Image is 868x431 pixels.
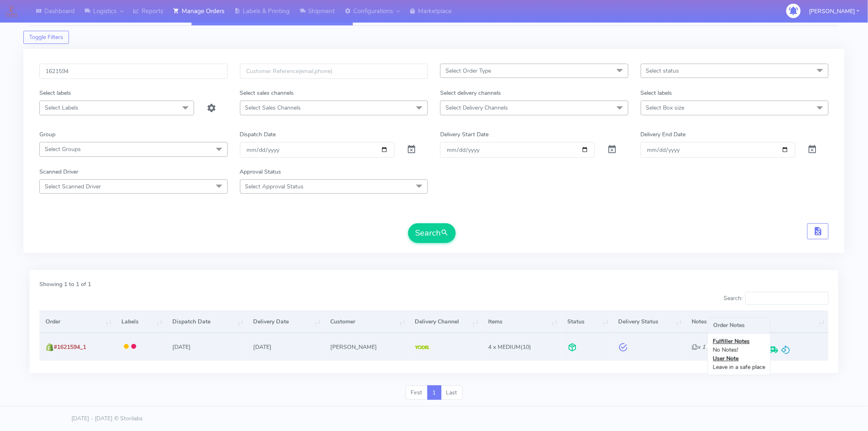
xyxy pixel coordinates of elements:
[488,343,521,351] span: 4 x MEDIUM
[482,311,561,333] th: Items: activate to sort column ascending
[54,343,86,351] span: #1621594_1
[415,346,429,350] img: Yodel
[39,167,78,176] label: Scanned Driver
[708,318,770,334] h3: Order Notes
[240,64,428,79] input: Customer Reference(email,phone)
[39,311,115,333] th: Order: activate to sort column ascending
[240,167,281,176] label: Approval Status
[247,311,324,333] th: Delivery Date: activate to sort column ascending
[724,292,829,305] label: Search:
[561,311,612,333] th: Status: activate to sort column ascending
[612,311,686,333] th: Delivery Status: activate to sort column ascending
[409,311,482,333] th: Delivery Channel: activate to sort column ascending
[713,355,739,362] b: User Note
[713,337,750,345] b: Fulfiller Notes
[166,333,247,360] td: [DATE]
[247,333,324,360] td: [DATE]
[692,343,705,351] i: x 1
[713,346,765,354] div: No Notes!
[245,183,304,190] span: Select Approval Status
[641,130,686,139] label: Delivery End Date
[427,385,441,400] a: 1
[46,343,54,351] img: shopify.png
[39,280,91,289] label: Showing 1 to 1 of 1
[324,311,409,333] th: Customer: activate to sort column ascending
[803,3,866,20] button: [PERSON_NAME]
[708,334,770,375] div: Leave in a safe place
[685,311,733,333] th: Notes: activate to sort column ascending
[245,104,301,112] span: Select Sales Channels
[745,292,829,305] input: Search:
[641,89,672,97] label: Select labels
[733,311,829,333] th: Actions: activate to sort column ascending
[408,223,456,243] button: Search
[45,104,78,112] span: Select Labels
[324,333,409,360] td: [PERSON_NAME]
[39,64,228,79] input: Order Id
[646,67,679,75] span: Select status
[39,130,55,139] label: Group
[488,343,531,351] span: (10)
[166,311,247,333] th: Dispatch Date: activate to sort column ascending
[440,89,501,97] label: Select delivery channels
[240,89,294,97] label: Select sales channels
[23,31,69,44] button: Toggle Filters
[440,130,489,139] label: Delivery Start Date
[45,183,101,190] span: Select Scanned Driver
[445,104,508,112] span: Select Delivery Channels
[240,130,276,139] label: Dispatch Date
[115,311,166,333] th: Labels: activate to sort column ascending
[45,145,81,153] span: Select Groups
[445,67,491,75] span: Select Order Type
[646,104,685,112] span: Select Box size
[39,89,71,97] label: Select labels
